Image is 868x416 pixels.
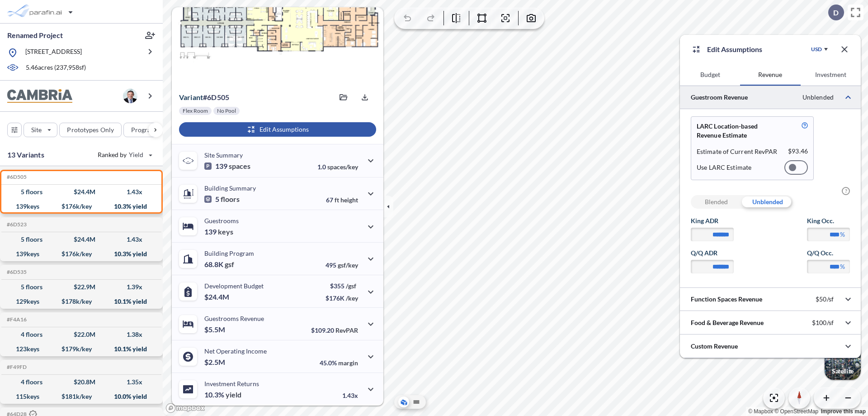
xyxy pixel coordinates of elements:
h5: Click to copy the code [5,364,27,370]
span: spaces/key [327,163,358,171]
p: $ 93.46 [788,147,808,156]
label: % [840,262,845,271]
span: gsf [225,260,234,269]
span: spaces [229,162,250,171]
p: $5.5M [204,325,226,334]
button: Program [123,123,172,137]
p: $109.20 [311,326,358,334]
p: 45.0% [320,359,358,367]
p: Food & Beverage Revenue [691,318,764,327]
p: Function Spaces Revenue [691,295,762,304]
p: 10.3% [204,390,241,399]
p: Estimate of Current RevPAR [697,147,778,156]
button: Aerial View [398,397,409,407]
p: 1.43x [342,392,358,399]
div: Unblended [742,195,793,209]
p: 67 [326,196,358,204]
span: height [340,196,358,204]
p: 5.46 acres ( 237,958 sf) [26,63,86,73]
p: $24.4M [204,292,231,301]
p: $355 [325,282,358,290]
p: D [833,9,839,17]
label: % [840,230,845,239]
p: Satellite [832,368,854,375]
span: gsf/key [338,261,358,269]
p: Investment Returns [204,380,259,387]
label: Q/Q Occ. [807,249,850,258]
label: King Occ. [807,216,850,225]
img: Switcher Image [825,344,861,380]
span: margin [338,359,358,367]
img: BrandImage [7,89,72,103]
p: 1.0 [317,163,358,171]
span: Variant [179,93,203,101]
span: /key [346,294,358,302]
p: 139 [204,162,250,171]
h5: Click to copy the code [5,174,27,180]
p: Prototypes Only [67,125,114,134]
p: Net Operating Income [204,347,267,355]
label: Q/Q ADR [691,249,734,258]
button: Site [24,123,57,137]
button: Ranked by Yield [90,148,158,162]
a: OpenStreetMap [774,408,818,415]
p: 68.8K [204,260,234,269]
p: 495 [325,261,358,269]
p: Custom Revenue [691,342,738,351]
button: Edit Assumptions [179,122,376,137]
p: $2.5M [204,358,226,367]
a: Mapbox homepage [165,403,205,413]
span: floors [221,195,240,204]
div: Blended [691,195,742,209]
h5: Click to copy the code [5,316,27,323]
p: No Pool [217,107,236,115]
span: ? [842,187,850,195]
button: Investment [801,64,861,86]
p: Guestrooms Revenue [204,315,264,322]
p: Building Program [204,249,254,257]
a: Improve this map [821,408,866,415]
span: yield [226,390,241,399]
p: Program [131,125,156,134]
button: Switcher ImageSatellite [825,344,861,380]
p: Development Budget [204,282,264,290]
button: Prototypes Only [59,123,122,137]
p: Building Summary [204,184,256,192]
p: $176K [325,294,358,302]
p: Use LARC Estimate [697,163,751,172]
span: ft [335,196,339,204]
label: King ADR [691,216,734,225]
p: LARC Location-based Revenue Estimate [697,122,780,140]
p: [STREET_ADDRESS] [25,47,82,58]
p: Site Summary [204,151,243,159]
p: Edit Assumptions [707,44,762,55]
p: Renamed Project [7,30,63,40]
p: 139 [204,227,233,236]
button: Revenue [740,64,800,86]
p: 5 [204,195,240,204]
h5: Click to copy the code [5,269,27,275]
p: Guestrooms [204,217,239,225]
span: keys [218,227,233,236]
span: /gsf [346,282,356,290]
p: # 6d505 [179,93,229,102]
p: $100/sf [812,319,834,327]
img: user logo [123,89,137,103]
span: RevPAR [335,326,358,334]
p: $50/sf [816,295,834,303]
p: 13 Variants [7,149,44,160]
p: Flex Room [183,107,208,115]
span: Yield [129,150,144,159]
button: Site Plan [411,397,422,407]
h5: Click to copy the code [5,221,27,228]
div: USD [811,46,822,53]
p: Site [31,125,42,134]
button: Budget [680,64,740,86]
a: Mapbox [748,408,773,415]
